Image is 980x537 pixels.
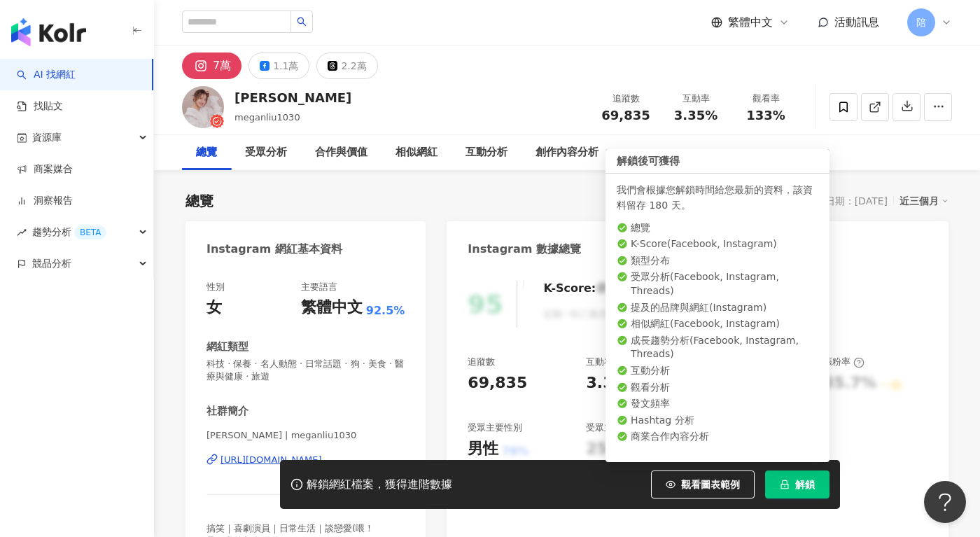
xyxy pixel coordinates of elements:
[220,454,322,466] div: [URL][DOMAIN_NAME]
[341,56,366,76] div: 2.2萬
[32,122,62,153] span: 資源庫
[206,281,225,293] div: 性別
[617,270,818,298] li: 受眾分析 ( Facebook, Instagram, Threads )
[468,372,527,394] div: 69,835
[586,372,639,394] div: 3.35%
[11,18,86,46] img: logo
[468,242,581,257] div: Instagram 數據總覽
[916,15,926,30] span: 陪
[468,421,522,434] div: 受眾主要性別
[601,108,650,123] span: 69,835
[206,429,405,442] span: [PERSON_NAME] | meganliu1030
[234,112,300,123] span: meganliu1030
[617,397,818,411] li: 發文頻率
[468,356,495,368] div: 追蹤數
[599,92,652,106] div: 追蹤數
[674,109,717,123] span: 3.35%
[248,53,309,79] button: 1.1萬
[786,195,888,207] div: 最後更新日期：[DATE]
[543,281,632,296] div: K-Score :
[834,15,879,29] span: 活動訊息
[617,364,818,378] li: 互動分析
[617,381,818,395] li: 觀看分析
[273,56,298,76] div: 1.1萬
[17,68,76,82] a: searchAI 找網紅
[17,228,27,237] span: rise
[823,356,864,368] div: 漲粉率
[301,281,337,293] div: 主要語言
[765,470,829,498] button: 解鎖
[297,17,307,27] span: search
[535,144,598,161] div: 創作內容分析
[728,15,773,30] span: 繁體中文
[746,109,785,123] span: 133%
[669,92,722,106] div: 互動率
[213,56,231,76] div: 7萬
[245,144,287,161] div: 受眾分析
[206,454,405,466] a: [URL][DOMAIN_NAME]
[206,297,222,319] div: 女
[366,303,405,319] span: 92.5%
[17,194,73,208] a: 洞察報告
[617,301,818,315] li: 提及的品牌與網紅 ( Instagram )
[316,53,377,79] button: 2.2萬
[681,479,740,490] span: 觀看圖表範例
[307,477,452,492] div: 解鎖網紅檔案，獲得進階數據
[586,356,627,368] div: 互動率
[315,144,367,161] div: 合作與價值
[206,358,405,383] span: 科技 · 保養 · 名人動態 · 日常話題 · 狗 · 美食 · 醫療與健康 · 旅遊
[196,144,217,161] div: 總覽
[617,237,818,251] li: K-Score ( Facebook, Instagram )
[780,480,790,489] span: lock
[605,149,829,174] div: 解鎖後可獲得
[301,297,363,319] div: 繁體中文
[617,414,818,428] li: Hashtag 分析
[185,191,213,211] div: 總覽
[32,216,106,248] span: 趨勢分析
[468,438,498,460] div: 男性
[795,479,815,490] span: 解鎖
[739,92,792,106] div: 觀看率
[899,192,948,210] div: 近三個月
[206,404,248,419] div: 社群簡介
[617,317,818,331] li: 相似網紅 ( Facebook, Instagram )
[74,225,106,239] div: BETA
[465,144,507,161] div: 互動分析
[617,254,818,268] li: 類型分布
[651,470,755,498] button: 觀看圖表範例
[182,53,241,79] button: 7萬
[234,89,351,106] div: [PERSON_NAME]
[617,182,818,213] div: 我們會根據您解鎖時間給您最新的資料，該資料留存 180 天。
[17,162,73,176] a: 商案媒合
[32,248,71,279] span: 競品分析
[586,421,640,434] div: 受眾主要年齡
[206,242,342,257] div: Instagram 網紅基本資料
[617,334,818,361] li: 成長趨勢分析 ( Facebook, Instagram, Threads )
[206,340,248,354] div: 網紅類型
[395,144,437,161] div: 相似網紅
[617,430,818,444] li: 商業合作內容分析
[617,221,818,235] li: 總覽
[182,86,224,128] img: KOL Avatar
[17,99,63,113] a: 找貼文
